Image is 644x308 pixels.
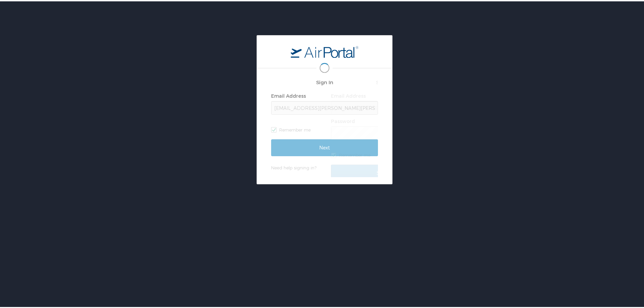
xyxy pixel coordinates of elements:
[271,138,378,155] input: Next
[271,77,378,85] h2: Sign In
[271,92,306,97] label: Email Address
[331,149,438,159] label: Remember me
[331,117,355,123] label: Password
[331,77,438,85] h2: Sign In
[331,163,438,180] input: Sign In
[331,92,366,97] label: Email Address
[291,44,358,56] img: logo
